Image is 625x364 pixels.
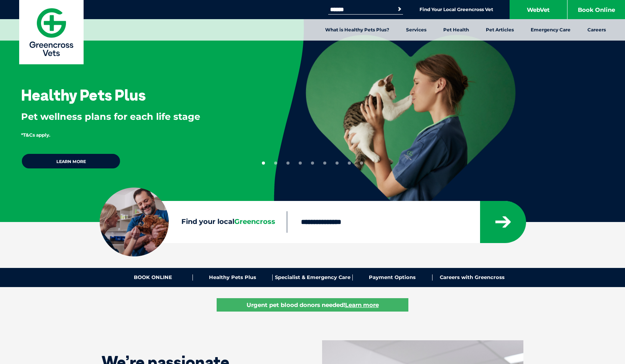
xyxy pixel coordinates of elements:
[433,274,512,281] a: Careers with Greencross
[286,162,289,165] button: 3 of 9
[477,19,522,41] a: Pet Articles
[193,274,273,281] a: Healthy Pets Plus
[100,216,287,228] label: Find your local
[360,162,363,165] button: 9 of 9
[21,110,249,123] p: Pet wellness plans for each life stage
[348,162,351,165] button: 8 of 9
[323,162,326,165] button: 6 of 9
[274,162,277,165] button: 2 of 9
[21,132,50,138] span: *T&Cs apply.
[522,19,579,41] a: Emergency Care
[234,217,275,226] span: Greencross
[299,162,302,165] button: 4 of 9
[345,301,379,309] u: Learn more
[262,162,265,165] button: 1 of 9
[21,153,121,169] a: Learn more
[21,87,146,103] h3: Healthy Pets Plus
[113,274,193,281] a: BOOK ONLINE
[419,7,493,13] a: Find Your Local Greencross Vet
[217,298,408,312] a: Urgent pet blood donors needed!Learn more
[317,19,398,41] a: What is Healthy Pets Plus?
[579,19,614,41] a: Careers
[398,19,435,41] a: Services
[273,274,352,281] a: Specialist & Emergency Care
[396,5,403,13] button: Search
[435,19,477,41] a: Pet Health
[311,162,314,165] button: 5 of 9
[336,162,339,165] button: 7 of 9
[353,274,433,281] a: Payment Options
